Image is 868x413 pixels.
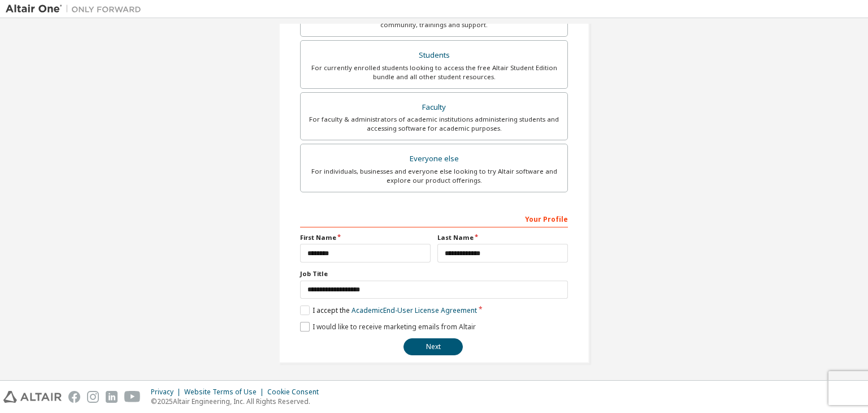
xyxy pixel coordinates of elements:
[307,48,561,63] div: Students
[307,167,561,185] div: For individuals, businesses and everyone else looking to try Altair software and explore our prod...
[151,397,325,406] p: © 2025 Altair Engineering, Inc. All Rights Reserved.
[300,233,431,242] label: First Name
[106,391,118,403] img: linkedin.svg
[300,209,568,227] div: Your Profile
[300,306,477,315] label: I accept the
[351,306,477,315] a: Academic End-User License Agreement
[267,388,325,397] div: Cookie Consent
[3,391,62,403] img: altair_logo.svg
[300,322,476,332] label: I would like to receive marketing emails from Altair
[300,269,568,278] label: Job Title
[307,151,561,167] div: Everyone else
[124,391,141,403] img: youtube.svg
[184,388,267,397] div: Website Terms of Use
[151,388,184,397] div: Privacy
[437,233,568,242] label: Last Name
[68,391,80,403] img: facebook.svg
[6,3,147,15] img: Altair One
[87,391,99,403] img: instagram.svg
[307,100,561,115] div: Faculty
[307,63,561,81] div: For currently enrolled students looking to access the free Altair Student Edition bundle and all ...
[403,338,463,355] button: Next
[307,115,561,133] div: For faculty & administrators of academic institutions administering students and accessing softwa...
